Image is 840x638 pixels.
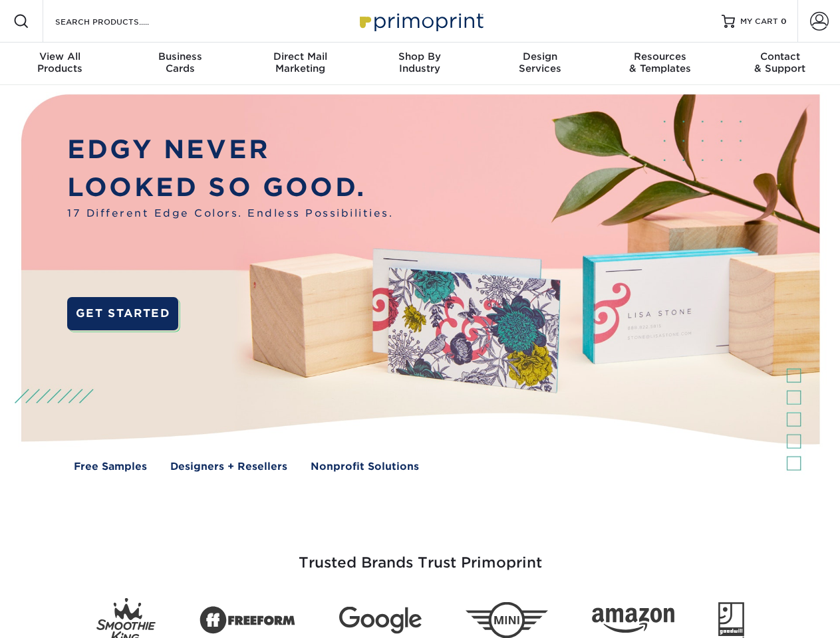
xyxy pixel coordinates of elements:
img: Primoprint [354,7,487,35]
span: Contact [720,51,840,62]
img: Amazon [592,608,674,633]
img: Goodwill [718,602,744,638]
a: GET STARTED [67,297,178,330]
span: Design [480,51,600,62]
div: Marketing [240,51,360,74]
h3: Trusted Brands Trust Primoprint [31,522,809,587]
span: Shop By [360,51,480,62]
div: Cards [120,51,239,74]
div: & Support [720,51,840,74]
a: Nonprofit Solutions [311,459,419,475]
span: 0 [781,17,787,26]
a: DesignServices [480,43,600,85]
a: BusinessCards [120,43,239,85]
a: Direct MailMarketing [240,43,360,85]
span: Direct Mail [240,51,360,62]
div: Industry [360,51,480,74]
p: LOOKED SO GOOD. [67,169,393,207]
a: Designers + Resellers [170,459,287,475]
p: EDGY NEVER [67,131,393,169]
span: Resources [600,51,720,62]
a: Free Samples [74,459,147,475]
a: Resources& Templates [600,43,720,85]
div: & Templates [600,51,720,74]
input: SEARCH PRODUCTS..... [54,13,184,29]
span: MY CART [740,16,778,27]
span: 17 Different Edge Colors. Endless Possibilities. [67,206,393,221]
span: Business [120,51,239,62]
div: Services [480,51,600,74]
a: Shop ByIndustry [360,43,480,85]
img: Google [339,607,422,634]
a: Contact& Support [720,43,840,85]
